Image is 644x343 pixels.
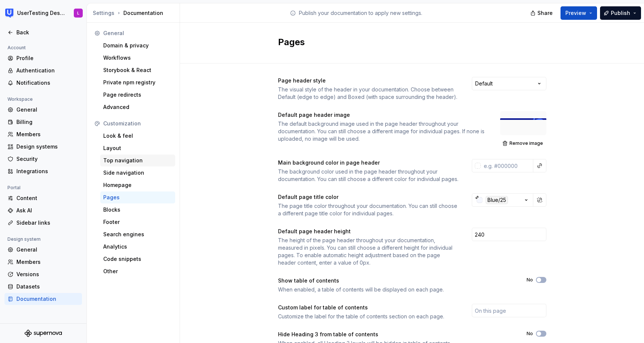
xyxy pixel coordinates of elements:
[25,330,62,337] svg: Supernova Logo
[278,202,458,217] div: The page title color throughout your documentation. You can still choose a different page title c...
[16,283,79,290] div: Datasets
[103,194,172,201] div: Pages
[4,116,82,128] a: Billing
[278,159,458,166] div: Main background color in page header
[500,138,546,149] button: Remove image
[1,5,85,21] button: UserTesting Design SystemL
[103,42,172,49] div: Domain & privacy
[103,120,172,127] div: Customization
[100,204,175,216] a: Blocks
[4,205,82,216] a: Ask AI
[4,293,82,305] a: Documentation
[278,237,458,266] div: The height of the page header throughout your documentation, measured in pixels. You can still ch...
[103,157,172,164] div: Top navigation
[16,79,79,87] div: Notifications
[16,106,79,113] div: General
[16,29,79,36] div: Back
[4,104,82,116] a: General
[4,235,44,244] div: Design system
[481,159,533,172] input: e.g. #000000
[4,128,82,140] a: Members
[17,9,65,17] div: UserTesting Design System
[100,191,175,203] a: Pages
[278,313,458,320] div: Customize the label for the table of contents section on each page.
[527,331,533,337] label: No
[103,144,172,152] div: Layout
[103,255,172,263] div: Code snippets
[611,9,630,17] span: Publish
[4,153,82,165] a: Security
[103,243,172,250] div: Analytics
[103,66,172,74] div: Storybook & React
[93,9,177,17] div: Documentation
[299,9,422,17] p: Publish your documentation to apply new settings.
[16,194,79,202] div: Content
[100,253,175,265] a: Code snippets
[103,29,172,37] div: General
[100,179,175,191] a: Homepage
[103,169,172,177] div: Side navigation
[16,258,79,266] div: Members
[100,265,175,277] a: Other
[527,6,558,20] button: Share
[561,6,597,20] button: Preview
[278,331,513,338] div: Hide Heading 3 from table of contents
[278,168,458,183] div: The background color used in the page header throughout your documentation. You can still choose ...
[16,143,79,150] div: Design systems
[278,111,487,119] div: Default page header image
[4,165,82,177] a: Integrations
[4,65,82,77] a: Authentication
[278,86,458,101] div: The visual style of the header in your documentation. Choose between Default (edge to edge) and B...
[278,286,513,293] div: When enabled, a table of contents will be displayed on each page.
[4,256,82,268] a: Members
[16,54,79,62] div: Profile
[100,241,175,253] a: Analytics
[103,79,172,86] div: Private npm registry
[4,43,29,52] div: Account
[100,142,175,154] a: Layout
[4,26,82,38] a: Back
[4,268,82,280] a: Versions
[103,132,172,140] div: Look & feel
[537,9,553,17] span: Share
[600,6,641,20] button: Publish
[93,9,114,17] button: Settings
[527,277,533,283] label: No
[100,64,175,76] a: Storybook & React
[103,54,172,62] div: Workflows
[472,193,533,207] button: Blue/25
[103,206,172,213] div: Blocks
[16,295,79,303] div: Documentation
[100,228,175,240] a: Search engines
[103,218,172,226] div: Footer
[565,9,586,17] span: Preview
[472,304,546,317] input: On this page
[100,77,175,88] a: Private npm registry
[16,207,79,214] div: Ask AI
[5,9,14,18] img: 41adf70f-fc1c-4662-8e2d-d2ab9c673b1b.png
[100,216,175,228] a: Footer
[103,103,172,111] div: Advanced
[100,167,175,179] a: Side navigation
[16,271,79,278] div: Versions
[278,120,487,143] div: The default background image used in the page header throughout your documentation. You can still...
[278,77,458,84] div: Page header style
[100,40,175,52] a: Domain & privacy
[103,268,172,275] div: Other
[16,219,79,227] div: Sidebar links
[103,91,172,99] div: Page redirects
[16,155,79,163] div: Security
[77,10,79,16] div: L
[103,231,172,238] div: Search engines
[486,196,508,204] div: Blue/25
[278,304,458,311] div: Custom label for table of contents
[16,118,79,126] div: Billing
[16,246,79,253] div: General
[100,52,175,64] a: Workflows
[278,228,458,235] div: Default page header height
[4,217,82,229] a: Sidebar links
[16,67,79,74] div: Authentication
[4,192,82,204] a: Content
[100,101,175,113] a: Advanced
